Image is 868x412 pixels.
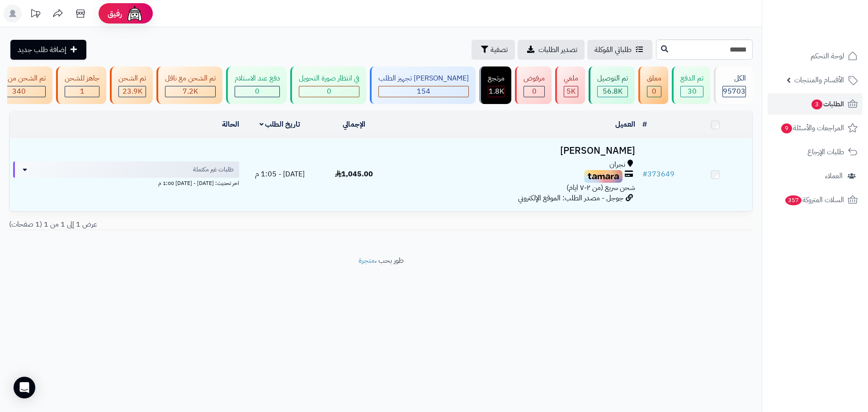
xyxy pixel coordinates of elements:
a: الحالة [222,119,239,130]
a: # [642,119,647,130]
span: الأقسام والمنتجات [794,74,844,86]
span: جوجل - مصدر الطلب: الموقع الإلكتروني [518,193,623,204]
a: جاهز للشحن 1 [54,66,108,104]
div: 0 [299,86,359,97]
a: العملاء [768,165,863,187]
a: معلق 0 [637,66,670,104]
div: 0 [235,86,279,97]
a: الكل95703 [712,66,755,104]
span: 0 [652,86,656,97]
a: في انتظار صورة التحويل 0 [288,66,368,104]
a: طلبات الإرجاع [768,141,863,163]
a: المراجعات والأسئلة9 [768,117,863,139]
span: تصدير الطلبات [538,44,577,55]
span: 154 [417,86,430,97]
div: تم التوصيل [597,73,628,84]
img: ai-face.png [126,5,144,23]
div: في انتظار صورة التحويل [299,73,359,84]
span: 23.9K [123,86,142,97]
span: 357 [785,195,802,205]
span: 95703 [723,86,745,97]
span: [DATE] - 1:05 م [255,169,305,180]
span: طلباتي المُوكلة [594,44,632,55]
span: السلات المتروكة [784,194,844,206]
div: 1 [65,86,99,97]
span: 1.8K [489,86,504,97]
div: مرتجع [488,73,505,84]
div: تم الدفع [680,73,703,84]
span: 0 [255,86,259,97]
div: [PERSON_NAME] تجهيز الطلب [378,73,469,84]
span: طلبات غير مكتملة [193,165,234,174]
div: 0 [524,86,544,97]
span: 1,045.00 [335,169,373,180]
span: 30 [688,86,697,97]
span: المراجعات والأسئلة [780,122,844,134]
div: معلق [647,73,661,84]
div: 30 [681,86,703,97]
span: 0 [532,86,537,97]
a: #373649 [642,169,675,180]
button: تصفية [472,40,515,60]
div: تم الشحن مع ناقل [165,73,216,84]
span: 7.2K [183,86,198,97]
span: 3 [811,99,822,109]
a: الإجمالي [343,119,365,130]
a: إضافة طلب جديد [10,40,86,60]
span: الطلبات [811,98,844,110]
a: متجرة [359,255,375,266]
span: طلبات الإرجاع [807,146,844,158]
span: تصفية [491,44,508,55]
a: [PERSON_NAME] تجهيز الطلب 154 [368,66,477,104]
span: رفيق [108,8,122,19]
div: 4987 [564,86,578,97]
div: الكل [722,73,746,84]
div: 154 [379,86,468,97]
div: 0 [647,86,661,97]
a: طلباتي المُوكلة [587,40,652,60]
a: تم التوصيل 56.8K [587,66,637,104]
a: العميل [615,119,635,130]
a: تم الشحن 23.9K [108,66,155,104]
a: تم الشحن مع ناقل 7.2K [155,66,224,104]
span: 0 [327,86,331,97]
a: لوحة التحكم [768,45,863,67]
span: شحن سريع (من ٢-٧ ايام) [566,182,635,193]
div: جاهز للشحن [65,73,99,84]
div: 56838 [598,86,627,97]
span: نجران [609,160,625,170]
a: تاريخ الطلب [259,119,301,130]
div: عرض 1 إلى 1 من 1 (1 صفحات) [2,219,381,230]
a: تحديثات المنصة [24,5,47,25]
span: إضافة طلب جديد [18,44,66,55]
a: مرتجع 1.8K [477,66,513,104]
div: تم الشحن [118,73,146,84]
div: 7222 [165,86,215,97]
span: 9 [781,123,792,133]
img: Tamara [584,170,623,183]
span: 1 [80,86,85,97]
div: Open Intercom Messenger [14,377,35,398]
a: تم الدفع 30 [670,66,712,104]
span: 56.8K [603,86,623,97]
h3: [PERSON_NAME] [395,146,635,156]
a: دفع عند الاستلام 0 [224,66,288,104]
div: 1821 [488,86,504,97]
div: مرفوض [524,73,545,84]
div: 23945 [119,86,146,97]
div: اخر تحديث: [DATE] - [DATE] 1:00 م [13,178,239,187]
span: لوحة التحكم [811,50,844,62]
a: ملغي 5K [553,66,587,104]
span: # [642,169,647,180]
a: السلات المتروكة357 [768,189,863,211]
span: 340 [12,86,26,97]
span: العملاء [825,170,843,182]
a: تصدير الطلبات [518,40,585,60]
a: مرفوض 0 [513,66,553,104]
a: الطلبات3 [768,93,863,115]
span: 5K [566,86,576,97]
div: ملغي [564,73,578,84]
div: دفع عند الاستلام [235,73,280,84]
